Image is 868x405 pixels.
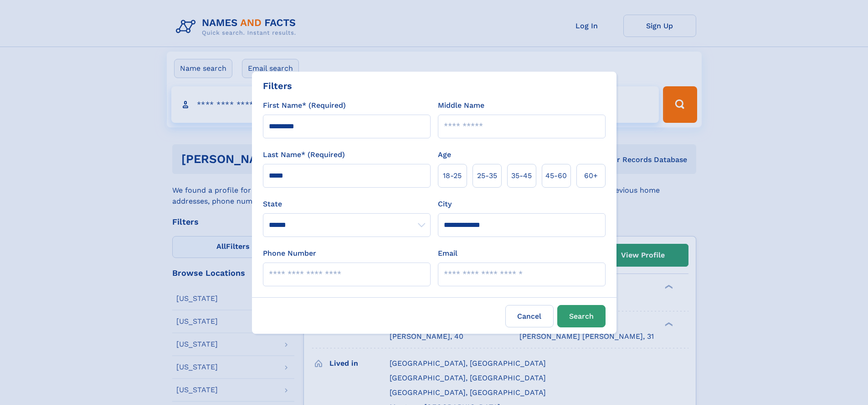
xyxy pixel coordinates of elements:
[545,170,567,181] span: 45‑60
[505,305,554,327] label: Cancel
[263,149,345,160] label: Last Name* (Required)
[438,248,457,259] label: Email
[438,149,451,160] label: Age
[263,79,292,93] div: Filters
[438,100,484,111] label: Middle Name
[263,100,346,111] label: First Name* (Required)
[477,170,497,181] span: 25‑35
[263,199,431,210] label: State
[511,170,532,181] span: 35‑45
[584,170,598,181] span: 60+
[263,248,316,259] label: Phone Number
[557,305,606,327] button: Search
[438,199,452,210] label: City
[443,170,462,181] span: 18‑25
